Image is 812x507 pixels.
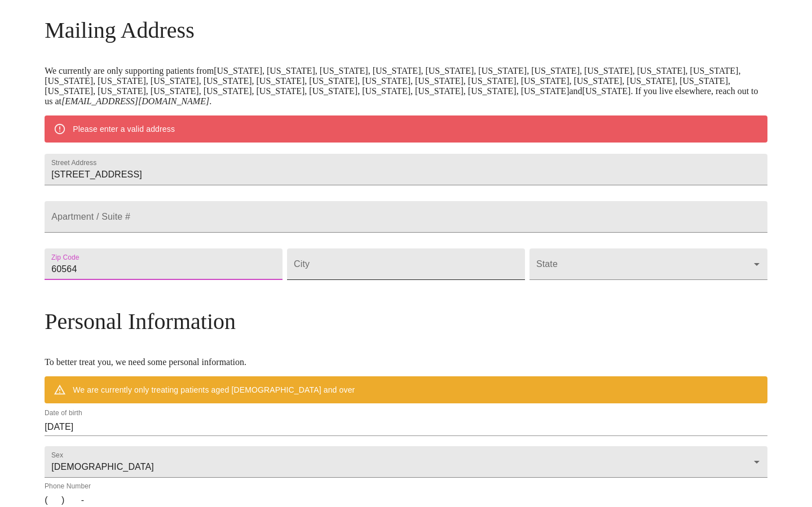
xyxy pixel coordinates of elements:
label: Phone Number [45,483,91,490]
label: Date of birth [45,410,82,417]
h3: Personal Information [45,308,767,335]
em: [EMAIL_ADDRESS][DOMAIN_NAME] [61,96,209,106]
div: ​ [529,248,767,280]
div: [DEMOGRAPHIC_DATA] [45,446,767,478]
h3: Mailing Address [45,17,767,43]
div: Please enter a valid address [73,119,175,139]
p: We currently are only supporting patients from [US_STATE], [US_STATE], [US_STATE], [US_STATE], [U... [45,66,767,106]
p: To better treat you, we need some personal information. [45,357,767,367]
div: We are currently only treating patients aged [DEMOGRAPHIC_DATA] and over [73,380,355,400]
